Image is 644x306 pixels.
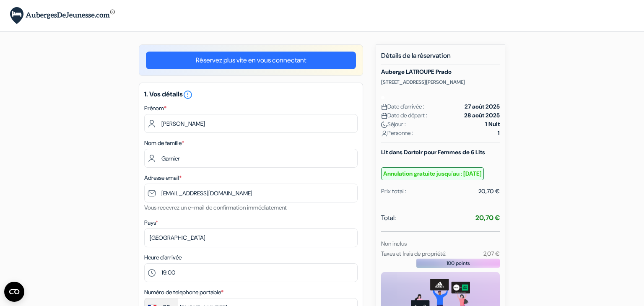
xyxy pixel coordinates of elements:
input: Entrer le nom de famille [144,149,358,168]
img: calendar.svg [381,113,387,119]
img: user_icon.svg [381,130,387,137]
strong: 1 Nuit [485,120,500,129]
span: Date d'arrivée : [381,102,424,111]
span: 100 points [447,259,470,267]
img: moon.svg [381,122,387,128]
span: Total: [381,213,396,223]
strong: 28 août 2025 [464,111,500,120]
label: Nom de famille [144,139,184,148]
i: error_outline [183,90,193,100]
strong: 27 août 2025 [465,102,500,111]
small: Taxes et frais de propriété: [381,250,447,257]
span: Personne : [381,129,413,137]
h5: Détails de la réservation [381,52,500,65]
label: Prénom [144,104,166,113]
a: Réservez plus vite en vous connectant [146,52,356,69]
input: Entrez votre prénom [144,114,358,133]
h5: Auberge LATROUPE Prado [381,68,500,75]
label: Pays [144,218,158,227]
label: Heure d'arrivée [144,253,182,262]
a: error_outline [183,90,193,99]
input: Entrer adresse e-mail [144,184,358,202]
label: Numéro de telephone portable [144,288,223,297]
div: 20,70 € [478,187,500,196]
small: Non inclus [381,240,407,247]
b: Lit dans Dortoir pour Femmes de 6 Lits [381,148,485,156]
h5: 1. Vos détails [144,90,358,100]
img: calendar.svg [381,104,387,110]
span: Séjour : [381,120,406,129]
small: Vous recevrez un e-mail de confirmation immédiatement [144,204,287,211]
div: Prix total : [381,187,406,196]
label: Adresse email [144,174,182,182]
span: Date de départ : [381,111,427,120]
strong: 1 [498,129,500,137]
button: Ouvrir le widget CMP [4,282,24,302]
strong: 20,70 € [475,213,500,222]
small: 2,07 € [483,250,500,257]
small: Annulation gratuite jusqu'au : [DATE] [381,167,484,180]
img: AubergesDeJeunesse.com [10,7,115,24]
p: [STREET_ADDRESS][PERSON_NAME] [381,79,500,86]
